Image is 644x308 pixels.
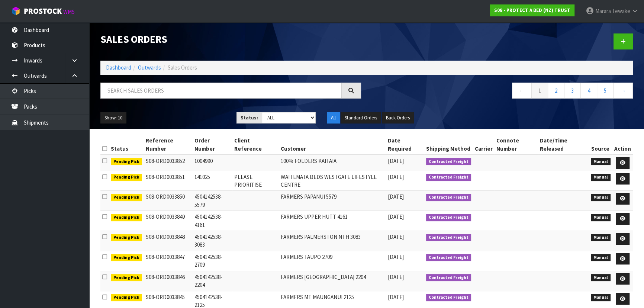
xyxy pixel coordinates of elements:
[279,191,386,211] td: FARMERS PAPANUI 5579
[595,7,611,15] span: Marara
[591,158,611,166] span: Manual
[111,214,142,221] span: Pending Pick
[591,234,611,241] span: Manual
[388,253,404,260] span: [DATE]
[279,271,386,291] td: FARMERS [GEOGRAPHIC_DATA] 2204
[144,231,193,251] td: S08-ORD0033848
[279,251,386,271] td: FARMERS TAUPO 2709
[193,171,232,191] td: 141025
[279,171,386,191] td: WAITEMATA BEDS WESTGATE LIFESTYLE CENTRE
[597,83,614,99] a: 5
[193,155,232,171] td: 1004990
[388,157,404,164] span: [DATE]
[564,83,581,99] a: 3
[591,214,611,221] span: Manual
[426,194,471,201] span: Contracted Freight
[424,135,473,155] th: Shipping Method
[473,135,495,155] th: Carrier
[548,83,564,99] a: 2
[193,135,232,155] th: Order Number
[111,234,142,241] span: Pending Pick
[426,234,471,241] span: Contracted Freight
[144,191,193,211] td: S08-ORD0033850
[426,274,471,282] span: Contracted Freight
[106,64,131,71] a: Dashboard
[111,194,142,201] span: Pending Pick
[193,231,232,251] td: 4504142538-3083
[388,173,404,180] span: [DATE]
[111,158,142,166] span: Pending Pick
[111,294,142,301] span: Pending Pick
[193,191,232,211] td: 4504142538-5579
[388,293,404,301] span: [DATE]
[109,135,144,155] th: Status
[144,211,193,231] td: S08-ORD0033849
[490,4,574,16] a: S08 - PROTECT A BED (NZ) TRUST
[24,6,62,16] span: ProStock
[144,171,193,191] td: S08-ORD0033851
[589,135,612,155] th: Source
[591,174,611,181] span: Manual
[193,271,232,291] td: 4504142538-2204
[279,231,386,251] td: FARMERS PALMERSTON NTH 3083
[388,233,404,240] span: [DATE]
[100,33,361,45] h1: Sales Orders
[341,112,381,124] button: Standard Orders
[494,7,570,13] strong: S08 - PROTECT A BED (NZ) TRUST
[111,174,142,181] span: Pending Pick
[538,135,589,155] th: Date/Time Released
[11,6,20,16] img: cube-alt.png
[241,115,258,121] strong: Status:
[388,193,404,200] span: [DATE]
[591,274,611,282] span: Manual
[612,7,630,15] span: Tewake
[168,64,197,71] span: Sales Orders
[426,294,471,301] span: Contracted Freight
[426,158,471,166] span: Contracted Freight
[591,294,611,301] span: Manual
[591,254,611,262] span: Manual
[63,8,75,15] small: WMS
[388,273,404,280] span: [DATE]
[100,83,342,99] input: Search sales orders
[426,214,471,221] span: Contracted Freight
[327,112,340,124] button: All
[386,135,424,155] th: Date Required
[591,194,611,201] span: Manual
[613,83,633,99] a: →
[144,155,193,171] td: S08-ORD0033852
[193,251,232,271] td: 4504142538-2709
[279,211,386,231] td: FARMERS UPPER HUTT 4161
[100,112,126,124] button: Show: 10
[382,112,414,124] button: Back Orders
[144,251,193,271] td: S08-ORD0033847
[111,274,142,282] span: Pending Pick
[279,135,386,155] th: Customer
[426,174,471,181] span: Contracted Freight
[279,155,386,171] td: 100% FOLDERS KAITAIA
[495,135,538,155] th: Connote Number
[232,171,279,191] td: PLEASE PRIORITISE
[580,83,597,99] a: 4
[512,83,532,99] a: ←
[388,213,404,220] span: [DATE]
[232,135,279,155] th: Client Reference
[144,271,193,291] td: S08-ORD0033846
[426,254,471,262] span: Contracted Freight
[612,135,633,155] th: Action
[138,64,161,71] a: Outwards
[372,83,633,101] nav: Page navigation
[193,211,232,231] td: 4504142538-4161
[144,135,193,155] th: Reference Number
[111,254,142,262] span: Pending Pick
[531,83,548,99] a: 1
